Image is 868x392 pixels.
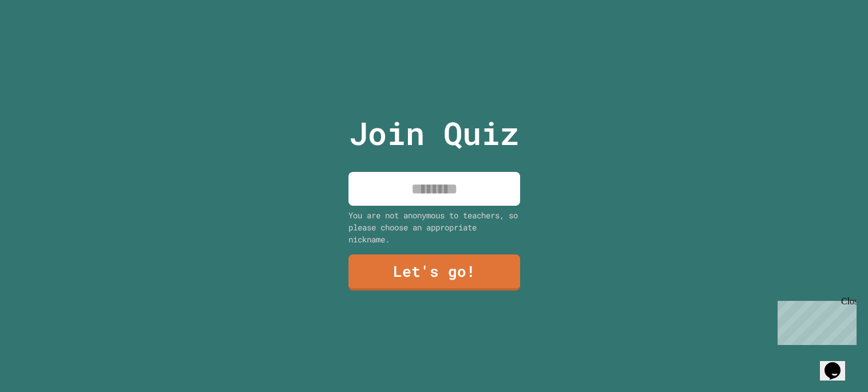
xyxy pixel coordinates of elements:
div: Chat with us now!Close [5,5,79,73]
div: You are not anonymous to teachers, so please choose an appropriate nickname. [348,209,520,245]
a: Let's go! [348,254,520,291]
p: Join Quiz [349,109,519,157]
iframe: chat widget [773,296,857,345]
iframe: chat widget [820,346,857,381]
